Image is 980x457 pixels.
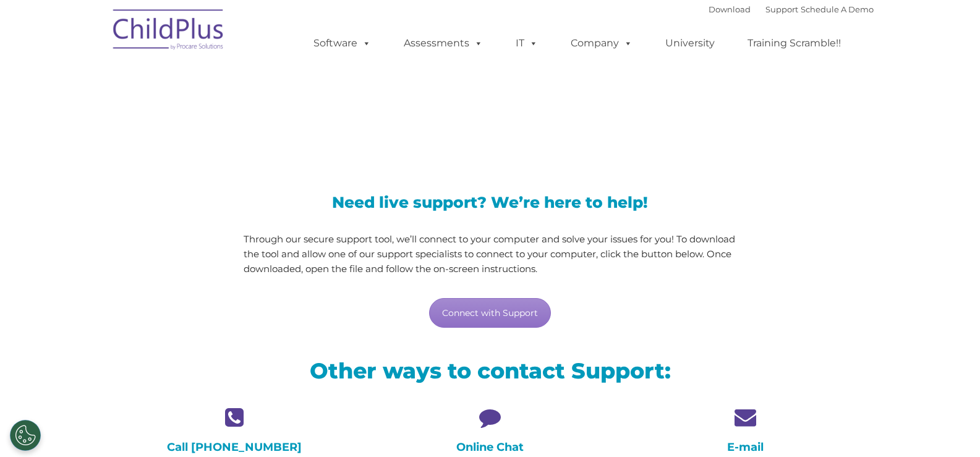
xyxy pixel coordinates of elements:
[116,89,579,127] span: LiveSupport with SplashTop
[627,440,864,454] h4: E-mail
[116,440,353,454] h4: Call [PHONE_NUMBER]
[10,420,41,451] button: Cookies Settings
[244,195,736,210] h3: Need live support? We’re here to help!
[801,4,874,14] a: Schedule A Demo
[765,4,798,14] a: Support
[116,357,864,385] h2: Other ways to contact Support:
[558,31,645,56] a: Company
[709,4,874,14] font: |
[709,4,751,14] a: Download
[372,440,608,454] h4: Online Chat
[244,232,736,276] p: Through our secure support tool, we’ll connect to your computer and solve your issues for you! To...
[301,31,383,56] a: Software
[107,1,231,62] img: ChildPlus by Procare Solutions
[653,31,727,56] a: University
[429,298,551,328] a: Connect with Support
[503,31,550,56] a: IT
[735,31,853,56] a: Training Scramble!!
[391,31,495,56] a: Assessments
